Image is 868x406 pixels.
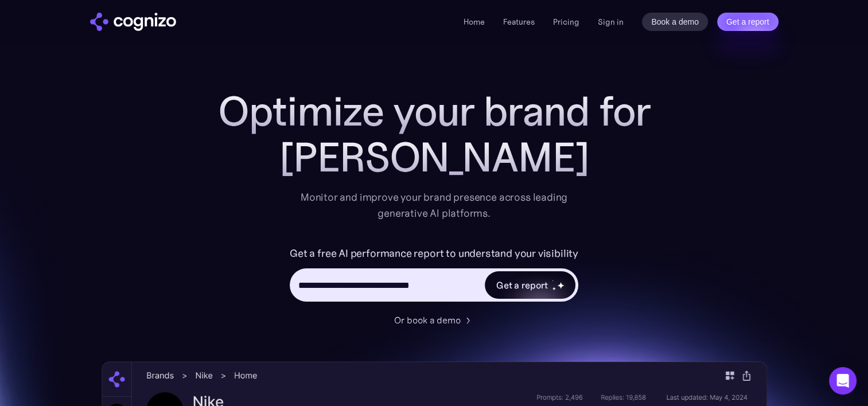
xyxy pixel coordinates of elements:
[464,17,485,27] a: Home
[503,17,535,27] a: Features
[290,244,578,263] label: Get a free AI performance report to understand your visibility
[552,287,556,291] img: star
[553,17,579,27] a: Pricing
[829,367,857,395] div: Open Intercom Messenger
[290,244,578,307] form: Hero URL Input Form
[394,313,461,327] div: Or book a demo
[394,313,474,327] a: Or book a demo
[642,13,708,31] a: Book a demo
[717,13,779,31] a: Get a report
[496,278,548,292] div: Get a report
[205,88,664,134] h1: Optimize your brand for
[552,280,554,282] img: star
[90,13,176,31] img: cognizo logo
[90,13,176,31] a: home
[293,189,575,221] div: Monitor and improve your brand presence across leading generative AI platforms.
[484,270,577,300] a: Get a reportstarstarstar
[598,15,624,29] a: Sign in
[205,134,664,180] div: [PERSON_NAME]
[557,282,565,289] img: star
